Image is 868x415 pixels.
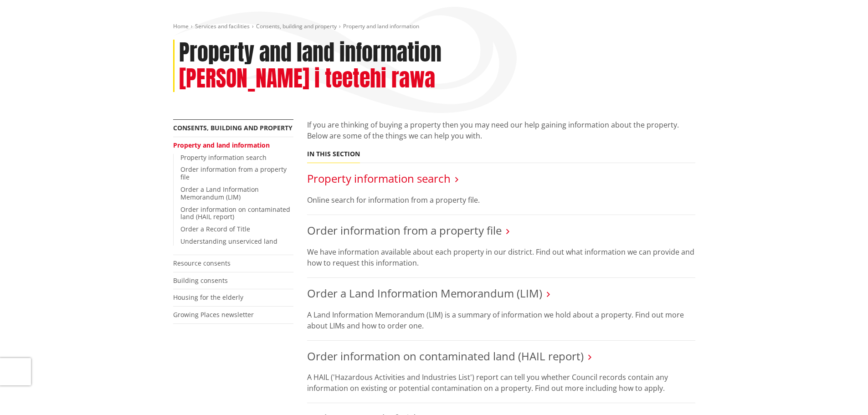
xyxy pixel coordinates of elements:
[307,223,502,238] a: Order information from a property file
[173,276,228,285] a: Building consents
[343,22,419,30] span: Property and land information
[826,377,859,410] iframe: Messenger Launcher
[173,293,243,302] a: Housing for the elderly
[173,123,293,132] a: Consents, building and property
[307,246,695,268] p: We have information available about each property in our district. Find out what information we c...
[173,141,270,149] a: Property and land information
[180,185,259,201] a: Order a Land Information Memorandum (LIM)
[173,22,189,30] a: Home
[173,310,254,319] a: Growing Places newsletter
[195,22,250,30] a: Services and facilities
[307,171,451,186] a: Property information search
[180,237,277,246] a: Understanding unserviced land
[173,23,695,31] nav: breadcrumb
[179,66,435,92] h2: [PERSON_NAME] i teetehi rawa
[307,150,360,158] h5: In this section
[180,205,290,221] a: Order information on contaminated land (HAIL report)
[307,309,695,331] p: A Land Information Memorandum (LIM) is a summary of information we hold about a property. Find ou...
[307,348,584,364] a: Order information on contaminated land (HAIL report)
[307,119,695,141] p: If you are thinking of buying a property then you may need our help gaining information about the...
[256,22,337,30] a: Consents, building and property
[180,165,287,181] a: Order information from a property file
[180,225,250,233] a: Order a Record of Title
[307,195,695,205] p: Online search for information from a property file.
[180,153,267,162] a: Property information search
[173,259,231,267] a: Resource consents
[307,372,695,394] p: A HAIL ('Hazardous Activities and Industries List') report can tell you whether Council records c...
[307,286,542,301] a: Order a Land Information Memorandum (LIM)
[179,40,442,66] h1: Property and land information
